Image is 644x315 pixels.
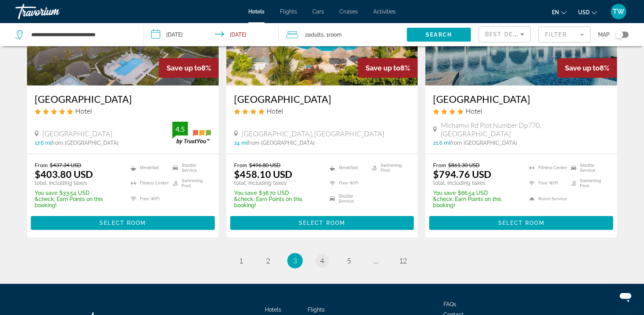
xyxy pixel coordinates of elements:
[279,23,407,46] button: Travelers: 2 adults, 0 children
[234,168,292,180] ins: $458.10 USD
[433,190,519,196] p: $66.54 USD
[443,301,456,307] a: FAQs
[552,9,559,15] span: en
[35,196,121,208] p: &check; Earn Points on this booking!
[35,107,211,115] div: 5 star Hotel
[127,193,169,204] li: Free WiFi
[374,256,378,265] span: ...
[433,190,456,196] span: You save
[613,8,624,15] span: TW
[15,2,93,22] a: Travorium
[234,190,257,196] span: You save
[429,216,613,230] button: Select Room
[35,93,211,105] a: [GEOGRAPHIC_DATA]
[358,58,418,78] div: 8%
[248,140,315,146] span: from [GEOGRAPHIC_DATA]
[234,140,248,146] span: 24 mi
[433,140,450,146] span: 21.6 mi
[433,162,446,168] span: From
[613,284,638,309] iframe: Button to launch messaging window
[433,93,609,105] a: [GEOGRAPHIC_DATA]
[538,26,590,43] button: Filter
[239,256,243,265] span: 1
[339,8,358,15] a: Cruises
[320,256,324,265] span: 4
[234,190,320,196] p: $38.70 USD
[299,220,345,226] span: Select Room
[305,29,324,40] span: 2
[42,129,112,138] span: [GEOGRAPHIC_DATA]
[35,168,93,180] ins: $403.80 USD
[485,30,524,39] mat-select: Sort by
[433,180,519,186] p: total, including taxes
[407,28,471,42] button: Search
[441,121,609,138] span: Michamvi Rd Plot Number Dp770, [GEOGRAPHIC_DATA]
[12,12,19,18] img: logo_orange.svg
[234,107,410,115] div: 4 star Hotel
[242,129,384,138] span: [GEOGRAPHIC_DATA], [GEOGRAPHIC_DATA]
[234,180,320,186] p: total, including taxes
[234,162,247,168] span: From
[248,8,265,15] a: Hotels
[167,64,201,72] span: Save up to
[525,178,567,189] li: Free WiFi
[329,32,342,38] span: Room
[265,307,281,313] a: Hotels
[426,32,452,38] span: Search
[525,162,567,173] li: Fitness Center
[610,31,629,38] button: Toggle map
[31,216,215,230] button: Select Room
[578,7,597,18] button: Change currency
[433,107,609,115] div: 4 star Hotel
[433,196,519,208] p: &check; Earn Points on this booking!
[21,45,27,51] img: tab_domain_overview_orange.svg
[51,140,118,146] span: from [GEOGRAPHIC_DATA]
[35,190,57,196] span: You save
[85,45,130,50] div: Keywords by Traffic
[22,12,38,18] div: v 4.0.25
[29,45,69,50] div: Domain Overview
[12,20,19,26] img: website_grey.svg
[75,107,92,115] span: Hotel
[429,218,613,226] a: Select Room
[169,162,211,173] li: Shuttle Service
[366,64,400,72] span: Save up to
[280,8,297,15] a: Flights
[230,216,414,230] button: Select Room
[31,218,215,226] a: Select Room
[326,193,368,204] li: Shuttle Service
[143,23,279,46] button: Check-in date: Sep 20, 2025 Check-out date: Sep 22, 2025
[169,178,211,189] li: Swimming Pool
[465,107,482,115] span: Hotel
[159,58,219,78] div: 8%
[565,64,600,72] span: Save up to
[448,162,480,168] del: $861.30 USD
[347,256,351,265] span: 5
[557,58,617,78] div: 8%
[249,162,281,168] del: $496.80 USD
[308,307,325,313] a: Flights
[567,162,609,173] li: Shuttle Service
[172,124,188,134] div: 4.5
[373,8,396,15] a: Activities
[324,29,342,40] span: , 1
[266,256,270,265] span: 2
[35,190,121,196] p: $33.54 USD
[293,256,297,265] span: 3
[230,218,414,226] a: Select Room
[35,140,51,146] span: 17.6 mi
[234,93,410,105] a: [GEOGRAPHIC_DATA]
[77,45,83,51] img: tab_keywords_by_traffic_grey.svg
[172,122,211,144] img: trustyou-badge.svg
[312,8,324,15] a: Cars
